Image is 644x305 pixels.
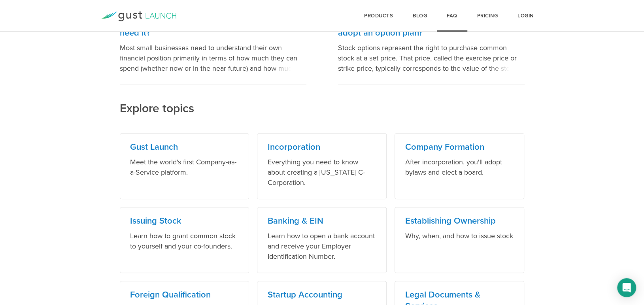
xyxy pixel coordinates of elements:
[120,207,249,273] a: Issuing Stock Learn how to grant common stock to yourself and your co-founders.
[405,215,514,227] h3: Establishing Ownership
[257,207,387,273] a: Banking & EIN Learn how to open a bank account and receive your Employer Identification Number.
[267,157,376,188] p: Everything you need to know about creating a [US_STATE] C-Corporation.
[267,289,376,301] h3: Startup Accounting
[267,215,376,227] h3: Banking & EIN
[267,231,376,262] p: Learn how to open a bank account and receive your Employer Identification Number.
[120,8,306,85] a: What is accounting and why does my startup need it? Most small businesses need to understand thei...
[257,133,387,199] a: Incorporation Everything you need to know about creating a [US_STATE] C-Corporation.
[395,207,524,273] a: Establishing Ownership Why, when, and how to issue stock
[130,289,239,301] h3: Foreign Qualification
[395,133,524,199] a: Company Formation After incorporation, you'll adopt bylaws and elect a board.
[130,157,239,177] p: Meet the world's first Company-as-a-Service platform.
[405,231,514,241] p: Why, when, and how to issue stock
[405,141,514,153] h3: Company Formation
[338,8,525,85] a: What are stock options? Why should a startup adopt an option plan? Stock options represent the ri...
[130,215,239,227] h3: Issuing Stock
[120,133,249,199] a: Gust Launch Meet the world's first Company-as-a-Service platform.
[120,47,525,117] h2: Explore topics
[120,43,306,73] p: Most small businesses need to understand their own financial position primarily in terms of how m...
[130,231,239,251] p: Learn how to grant common stock to yourself and your co-founders.
[405,157,514,177] p: After incorporation, you'll adopt bylaws and elect a board.
[267,141,376,153] h3: Incorporation
[130,141,239,153] h3: Gust Launch
[338,43,525,73] p: Stock options represent the right to purchase common stock at a set price. That price, called the...
[617,278,636,297] div: Open Intercom Messenger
